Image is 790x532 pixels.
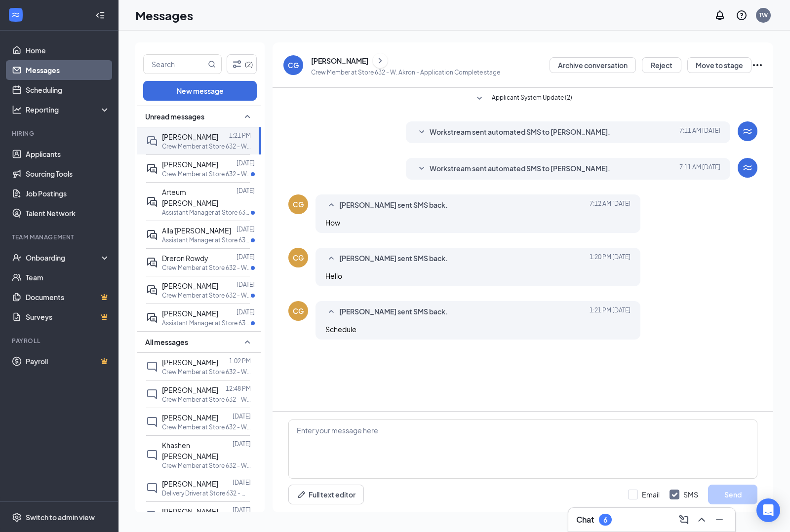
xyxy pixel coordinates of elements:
[162,132,218,141] span: [PERSON_NAME]
[162,208,251,217] p: Assistant Manager at Store 632 - W. [GEOGRAPHIC_DATA]
[711,512,727,528] button: Minimize
[146,388,158,400] svg: ChatInactive
[679,126,720,138] span: [DATE] 7:11 AM
[297,490,307,499] svg: Pen
[714,9,726,21] svg: Notifications
[12,253,22,263] svg: UserCheck
[325,218,340,227] span: How
[12,129,108,138] div: Hiring
[135,7,193,24] h1: Messages
[146,416,158,428] svg: ChatInactive
[229,357,251,365] p: 1:02 PM
[162,226,231,235] span: Alla'[PERSON_NAME]
[146,163,158,175] svg: ActiveDoubleChat
[430,126,610,138] span: Workstream sent automated SMS to [PERSON_NAME].
[237,253,255,261] p: [DATE]
[679,163,720,175] span: [DATE] 7:11 AM
[26,307,110,327] a: SurveysCrown
[233,440,251,448] p: [DATE]
[678,514,690,526] svg: ComposeMessage
[26,287,110,307] a: DocumentsCrown
[162,170,251,178] p: Crew Member at Store 632 - W. Akron
[293,253,304,263] div: CG
[145,112,204,121] span: Unread messages
[233,412,251,420] p: [DATE]
[162,479,218,488] span: [PERSON_NAME]
[474,93,572,105] button: SmallChevronDownApplicant System Update (2)
[162,441,218,460] span: Khashen [PERSON_NAME]
[708,485,757,504] button: Send
[146,510,158,522] svg: DoubleChat
[95,10,105,20] svg: Collapse
[162,188,218,207] span: Arteum [PERSON_NAME]
[226,384,251,393] p: 12:48 PM
[231,58,243,70] svg: Filter
[146,135,158,147] svg: DoubleChat
[237,308,255,316] p: [DATE]
[162,254,208,263] span: Dreron Rowdy
[162,281,218,290] span: [PERSON_NAME]
[26,105,111,114] div: Reporting
[325,325,356,334] span: Schedule
[12,337,108,345] div: Payroll
[162,395,251,404] p: Crew Member at Store 632 - W. Akron
[162,461,251,470] p: Crew Member at Store 632 - W. Akron
[373,53,388,68] button: ChevronRight
[11,10,21,20] svg: WorkstreamLogo
[576,514,594,525] h3: Chat
[742,125,753,137] svg: WorkstreamLogo
[550,57,636,73] button: Archive conversation
[375,55,385,67] svg: ChevronRight
[339,306,448,318] span: [PERSON_NAME] sent SMS back.
[162,507,218,516] span: [PERSON_NAME]
[237,225,255,233] p: [DATE]
[12,233,108,241] div: Team Management
[237,280,255,289] p: [DATE]
[229,131,251,140] p: 1:21 PM
[325,253,337,265] svg: SmallChevronUp
[26,184,110,203] a: Job Postings
[416,163,428,175] svg: SmallChevronDown
[26,164,110,184] a: Sourcing Tools
[590,306,631,318] span: [DATE] 1:21 PM
[742,162,753,174] svg: WorkstreamLogo
[416,126,428,138] svg: SmallChevronDown
[227,54,257,74] button: Filter (2)
[474,93,485,105] svg: SmallChevronDown
[241,336,253,348] svg: SmallChevronUp
[26,40,110,60] a: Home
[208,60,216,68] svg: MagnifyingGlass
[676,512,692,528] button: ComposeMessage
[146,196,158,208] svg: ActiveDoubleChat
[430,163,610,175] span: Workstream sent automated SMS to [PERSON_NAME].
[26,80,110,100] a: Scheduling
[162,385,218,394] span: [PERSON_NAME]
[162,309,218,318] span: [PERSON_NAME]
[26,253,102,263] div: Onboarding
[162,413,218,422] span: [PERSON_NAME]
[590,253,631,265] span: [DATE] 1:20 PM
[26,351,110,371] a: PayrollCrown
[713,514,725,526] svg: Minimize
[146,257,158,268] svg: ActiveDoubleChat
[12,105,22,114] svg: Analysis
[162,160,218,169] span: [PERSON_NAME]
[339,253,448,265] span: [PERSON_NAME] sent SMS back.
[162,423,251,431] p: Crew Member at Store 632 - W. Akron
[162,264,251,272] p: Crew Member at Store 632 - W. Akron
[751,59,763,71] svg: Ellipses
[146,482,158,494] svg: ChatInactive
[146,284,158,296] svg: ActiveDoubleChat
[26,60,110,80] a: Messages
[162,489,251,497] p: Delivery Driver at Store 632 - W. [GEOGRAPHIC_DATA]
[288,60,299,70] div: CG
[237,187,255,195] p: [DATE]
[756,498,780,522] div: Open Intercom Messenger
[145,337,188,347] span: All messages
[146,312,158,324] svg: ActiveDoubleChat
[233,478,251,487] p: [DATE]
[325,271,342,280] span: Hello
[293,199,304,209] div: CG
[26,144,110,164] a: Applicants
[26,512,95,522] div: Switch to admin view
